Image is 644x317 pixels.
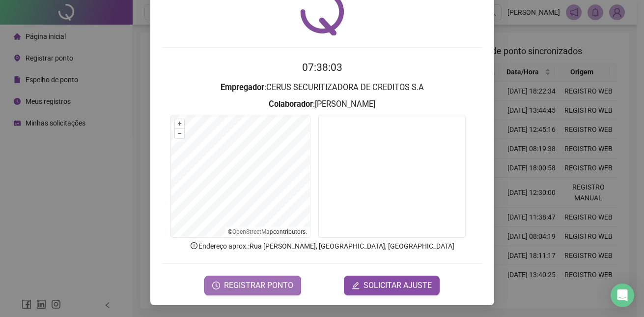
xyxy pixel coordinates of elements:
[212,282,220,289] span: clock-circle
[352,282,360,289] span: edit
[364,280,432,291] span: SOLICITAR AJUSTE
[302,62,342,73] time: 07:38:03
[228,228,307,235] li: © contributors.
[175,119,184,128] button: +
[162,98,482,111] h3: : [PERSON_NAME]
[224,280,293,291] span: REGISTRAR PONTO
[204,276,301,295] button: REGISTRAR PONTO
[232,228,273,235] a: OpenStreetMap
[221,83,264,92] strong: Empregador
[611,284,634,307] div: Open Intercom Messenger
[162,241,482,252] p: Endereço aprox. : Rua [PERSON_NAME], [GEOGRAPHIC_DATA], [GEOGRAPHIC_DATA]
[162,81,482,94] h3: : CERUS SECURITIZADORA DE CREDITOS S.A
[190,241,198,250] span: info-circle
[269,99,313,109] strong: Colaborador
[175,129,184,138] button: –
[344,276,440,295] button: editSOLICITAR AJUSTE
